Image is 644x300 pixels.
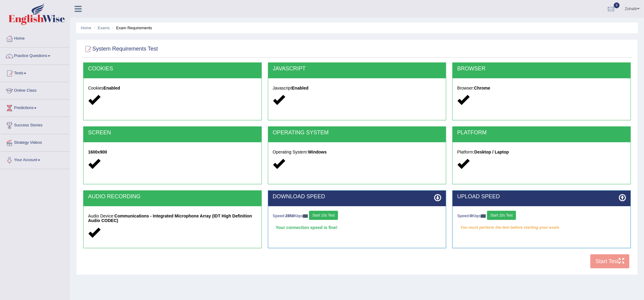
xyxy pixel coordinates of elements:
[474,86,490,90] strong: Chrome
[273,211,442,221] div: Speed: Kbps
[88,194,257,200] h2: AUDIO RECORDING
[0,117,70,132] a: Success Stories
[457,211,626,221] div: Speed: Kbps
[309,211,338,220] button: Start 10s Test
[83,44,158,54] h2: System Requirements Test
[273,86,442,90] h5: Javascript
[0,152,70,167] a: Your Account
[614,2,620,8] span: 9
[98,26,110,30] a: Exams
[285,214,294,218] strong: 2850
[487,211,516,220] button: Start 10s Test
[88,86,257,90] h5: Cookies
[0,134,70,150] a: Strategy Videos
[88,150,107,154] strong: 1600x900
[457,130,626,136] h2: PLATFORM
[457,66,626,72] h2: BROWSER
[273,66,442,72] h2: JAVASCRIPT
[303,214,308,218] img: ajax-loader-fb-connection.gif
[292,86,308,90] strong: Enabled
[0,65,70,80] a: Tests
[457,150,626,154] h5: Platform:
[273,150,442,154] h5: Operating System:
[88,66,257,72] h2: COOKIES
[88,214,252,223] strong: Communications - Integrated Microphone Array (IDT High Definition Audio CODEC)
[104,86,120,90] strong: Enabled
[457,86,626,90] h5: Browser:
[88,130,257,136] h2: SCREEN
[474,150,509,154] strong: Desktop / Laptop
[273,194,442,200] h2: DOWNLOAD SPEED
[88,214,257,223] h5: Audio Device:
[308,150,327,154] strong: Windows
[81,26,91,30] a: Home
[0,48,70,63] a: Practice Questions
[481,214,486,218] img: ajax-loader-fb-connection.gif
[111,25,152,31] li: Exam Requirements
[457,194,626,200] h2: UPLOAD SPEED
[273,223,442,232] div: Your connection speed is fine!
[470,214,472,218] strong: 0
[0,30,70,45] a: Home
[0,100,70,115] a: Predictions
[0,82,70,97] a: Online Class
[457,223,626,232] em: You must perform the test before starting your exam
[273,130,442,136] h2: OPERATING SYSTEM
